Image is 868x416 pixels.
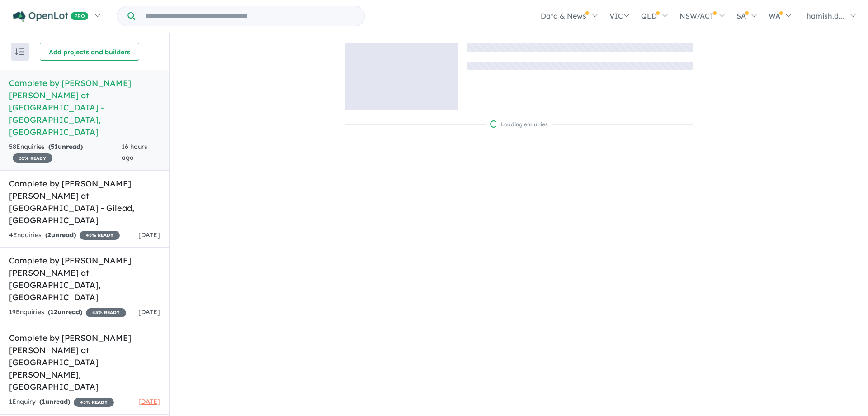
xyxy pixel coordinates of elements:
[48,143,83,151] strong: ( unread)
[122,143,147,162] span: 16 hours ago
[13,153,52,163] span: 35 % READY
[9,142,122,163] div: 58 Enquir ies
[138,308,160,316] span: [DATE]
[9,230,120,241] div: 4 Enquir ies
[13,11,89,22] img: Openlot PRO Logo White
[45,231,76,239] strong: ( unread)
[9,397,114,407] div: 1 Enquir y
[9,332,160,393] h5: Complete by [PERSON_NAME] [PERSON_NAME] at [GEOGRAPHIC_DATA][PERSON_NAME] , [GEOGRAPHIC_DATA]
[9,254,160,303] h5: Complete by [PERSON_NAME] [PERSON_NAME] at [GEOGRAPHIC_DATA] , [GEOGRAPHIC_DATA]
[74,398,114,407] span: 45 % READY
[40,43,139,61] button: Add projects and builders
[9,77,160,138] h5: Complete by [PERSON_NAME] [PERSON_NAME] at [GEOGRAPHIC_DATA] - [GEOGRAPHIC_DATA] , [GEOGRAPHIC_DATA]
[9,307,126,318] div: 19 Enquir ies
[48,308,82,316] strong: ( unread)
[80,231,120,240] span: 45 % READY
[138,397,160,406] span: [DATE]
[86,308,126,317] span: 45 % READY
[42,397,45,406] span: 1
[807,11,844,20] span: hamish.d...
[51,143,58,151] span: 51
[50,308,57,316] span: 12
[137,6,363,26] input: Try estate name, suburb, builder or developer
[9,177,160,226] h5: Complete by [PERSON_NAME] [PERSON_NAME] at [GEOGRAPHIC_DATA] - Gilead , [GEOGRAPHIC_DATA]
[39,397,70,406] strong: ( unread)
[138,231,160,239] span: [DATE]
[490,120,548,129] div: Loading enquiries
[15,48,24,55] img: sort.svg
[47,231,51,239] span: 2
